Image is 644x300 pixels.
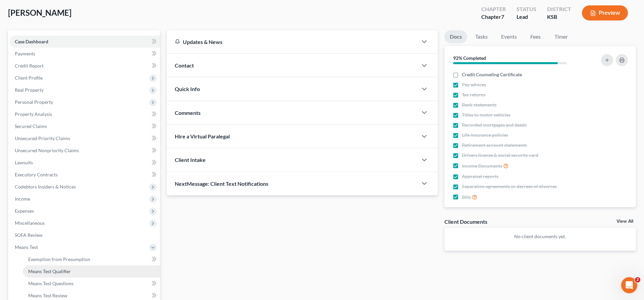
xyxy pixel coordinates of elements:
div: KSB [547,13,571,21]
div: Chapter [481,5,506,13]
span: 2 [635,277,640,283]
span: [PERSON_NAME] [8,8,71,17]
span: Means Test Review [28,293,67,298]
span: Quick Info [175,86,200,92]
span: NextMessage: Client Text Notifications [175,180,268,187]
iframe: Intercom live chat [621,277,637,293]
span: Executory Contracts [15,172,58,177]
span: Credit Report [15,63,44,69]
span: Drivers license & social security card [462,152,538,159]
div: Client Documents [444,218,487,225]
a: Payments [9,48,160,60]
a: View All [616,219,633,224]
a: SOFA Review [9,229,160,241]
button: Preview [582,5,628,20]
span: Means Test Qualifier [28,268,71,274]
a: Timer [549,30,573,43]
a: Unsecured Nonpriority Claims [9,144,160,157]
span: Bills [462,194,471,201]
div: Chapter [481,13,506,21]
span: Property Analysis [15,111,52,117]
a: Fees [525,30,546,43]
span: Expenses [15,208,34,214]
span: Unsecured Priority Claims [15,135,70,141]
a: Case Dashboard [9,36,160,48]
span: Contact [175,62,194,69]
div: Lead [517,13,536,21]
a: Executory Contracts [9,169,160,181]
span: Separation agreements or decrees of divorces [462,183,557,190]
span: Tax returns [462,91,485,98]
strong: 92% Completed [453,55,486,61]
span: Bank statements [462,101,496,108]
span: Hire a Virtual Paralegal [175,133,230,139]
span: Client Profile [15,75,43,81]
a: Unsecured Priority Claims [9,132,160,144]
span: Lawsuits [15,160,33,165]
span: SOFA Review [15,232,43,238]
div: Updates & News [175,38,410,45]
span: Recorded mortgages and deeds [462,122,527,128]
div: District [547,5,571,13]
span: Unsecured Nonpriority Claims [15,147,79,153]
span: Real Property [15,87,44,93]
span: 7 [501,13,504,20]
a: Exemption from Presumption [23,253,160,265]
span: Payments [15,51,35,56]
a: Lawsuits [9,157,160,169]
span: Appraisal reports [462,173,498,180]
span: Income [15,196,30,202]
a: Means Test Questions [23,277,160,290]
span: Pay advices [462,81,486,88]
a: Property Analysis [9,108,160,120]
p: No client documents yet. [450,233,631,240]
span: Codebtors Insiders & Notices [15,184,76,189]
span: Secured Claims [15,123,47,129]
span: Retirement account statements [462,142,527,148]
span: Client Intake [175,157,206,163]
a: Tasks [470,30,493,43]
span: Life insurance policies [462,132,508,138]
a: Docs [444,30,467,43]
a: Credit Report [9,60,160,72]
span: Exemption from Presumption [28,256,90,262]
span: Means Test Questions [28,281,73,286]
div: Status [517,5,536,13]
span: Means Test [15,244,38,250]
span: Credit Counseling Certificate [462,71,522,78]
span: Personal Property [15,99,53,105]
span: Comments [175,110,201,116]
a: Events [496,30,522,43]
span: Case Dashboard [15,39,48,44]
a: Means Test Qualifier [23,265,160,277]
a: Secured Claims [9,120,160,132]
span: Titles to motor vehicles [462,112,511,118]
span: Income Documents [462,163,502,169]
span: Miscellaneous [15,220,45,226]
